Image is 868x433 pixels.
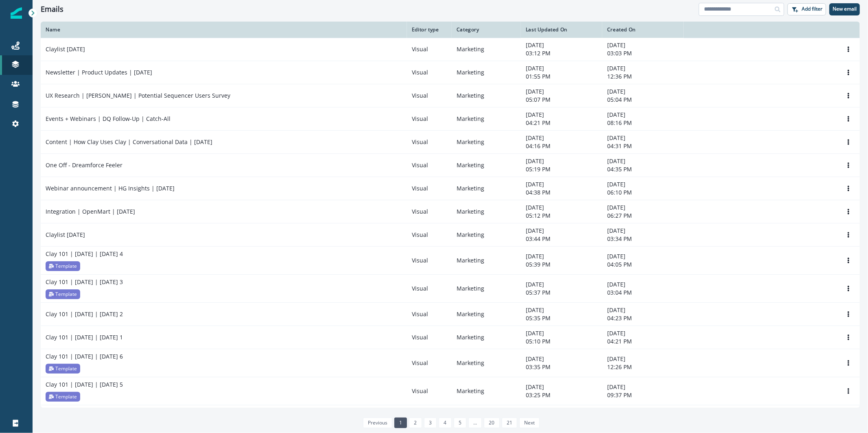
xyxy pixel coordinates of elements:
[842,206,855,218] button: Options
[452,405,521,429] td: Marketing
[526,227,597,235] p: [DATE]
[607,289,679,297] p: 03:04 PM
[452,107,521,131] td: Marketing
[526,252,597,260] p: [DATE]
[842,229,855,241] button: Options
[607,157,679,165] p: [DATE]
[842,159,855,171] button: Options
[407,247,452,275] td: Visual
[607,165,679,173] p: 04:35 PM
[46,138,212,146] p: Content | How Clay Uses Clay | Conversational Data | [DATE]
[46,333,123,341] p: Clay 101 | [DATE] | [DATE] 1
[484,418,499,428] a: Page 20
[46,250,123,258] p: Clay 101 | [DATE] | [DATE] 4
[41,303,860,326] a: Clay 101 | [DATE] | [DATE] 2VisualMarketing[DATE]05:35 PM[DATE]04:23 PMOptions
[407,200,452,223] td: Visual
[46,161,122,169] p: One Off - Dreamforce Feeler
[526,314,597,322] p: 05:35 PM
[454,418,466,428] a: Page 5
[46,231,85,239] p: Claylist [DATE]
[452,247,521,275] td: Marketing
[452,326,521,349] td: Marketing
[526,142,597,150] p: 04:16 PM
[526,87,597,96] p: [DATE]
[526,180,597,188] p: [DATE]
[842,136,855,148] button: Options
[526,280,597,289] p: [DATE]
[526,306,597,314] p: [DATE]
[607,188,679,197] p: 06:10 PM
[526,157,597,165] p: [DATE]
[526,119,597,127] p: 04:21 PM
[607,227,679,235] p: [DATE]
[46,92,230,100] p: UX Research | [PERSON_NAME] | Potential Sequencer Users Survey
[502,418,517,428] a: Page 21
[46,45,85,53] p: Claylist [DATE]
[407,38,452,61] td: Visual
[41,5,63,14] h1: Emails
[41,326,860,349] a: Clay 101 | [DATE] | [DATE] 1VisualMarketing[DATE]05:10 PM[DATE]04:21 PMOptions
[526,260,597,269] p: 05:39 PM
[41,84,860,107] a: UX Research | [PERSON_NAME] | Potential Sequencer Users SurveyVisualMarketing[DATE]05:07 PM[DATE]...
[607,203,679,212] p: [DATE]
[41,131,860,154] a: Content | How Clay Uses Clay | Conversational Data | [DATE]VisualMarketing[DATE]04:16 PM[DATE]04:...
[607,119,679,127] p: 08:16 PM
[407,349,452,377] td: Visual
[452,84,521,107] td: Marketing
[55,365,77,373] p: Template
[842,90,855,102] button: Options
[407,326,452,349] td: Visual
[607,49,679,57] p: 03:03 PM
[452,131,521,154] td: Marketing
[519,418,540,428] a: Next page
[407,84,452,107] td: Visual
[55,393,77,401] p: Template
[526,41,597,49] p: [DATE]
[41,223,860,247] a: Claylist [DATE]VisualMarketing[DATE]03:44 PM[DATE]03:34 PMOptions
[842,254,855,267] button: Options
[802,6,822,12] p: Add filter
[55,290,77,298] p: Template
[439,418,451,428] a: Page 4
[607,111,679,119] p: [DATE]
[607,72,679,81] p: 12:36 PM
[46,184,175,192] p: Webinar announcement | HG Insights | [DATE]
[407,405,452,429] td: Visual
[361,418,540,428] ul: Pagination
[11,7,22,19] img: Inflection
[407,131,452,154] td: Visual
[526,212,597,220] p: 05:12 PM
[452,349,521,377] td: Marketing
[787,3,826,15] button: Add filter
[607,87,679,96] p: [DATE]
[842,182,855,195] button: Options
[526,72,597,81] p: 01:55 PM
[407,107,452,131] td: Visual
[41,377,860,405] a: Clay 101 | [DATE] | [DATE] 5TemplateVisualMarketing[DATE]03:25 PM[DATE]09:37 PMOptions
[407,275,452,303] td: Visual
[457,26,516,33] div: Category
[41,349,860,377] a: Clay 101 | [DATE] | [DATE] 6TemplateVisualMarketing[DATE]03:35 PM[DATE]12:26 PMOptions
[607,355,679,363] p: [DATE]
[526,289,597,297] p: 05:37 PM
[452,223,521,247] td: Marketing
[842,113,855,125] button: Options
[424,418,437,428] a: Page 3
[526,134,597,142] p: [DATE]
[526,188,597,197] p: 04:38 PM
[407,377,452,405] td: Visual
[407,223,452,247] td: Visual
[41,61,860,84] a: Newsletter | Product Updates | [DATE]VisualMarketing[DATE]01:55 PM[DATE]12:36 PMOptions
[41,154,860,177] a: One Off - Dreamforce FeelerVisualMarketing[DATE]05:19 PM[DATE]04:35 PMOptions
[46,352,123,361] p: Clay 101 | [DATE] | [DATE] 6
[452,275,521,303] td: Marketing
[607,391,679,399] p: 09:37 PM
[526,203,597,212] p: [DATE]
[607,212,679,220] p: 06:27 PM
[407,303,452,326] td: Visual
[452,377,521,405] td: Marketing
[46,208,135,216] p: Integration | OpenMart | [DATE]
[452,154,521,177] td: Marketing
[607,96,679,104] p: 05:04 PM
[407,61,452,84] td: Visual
